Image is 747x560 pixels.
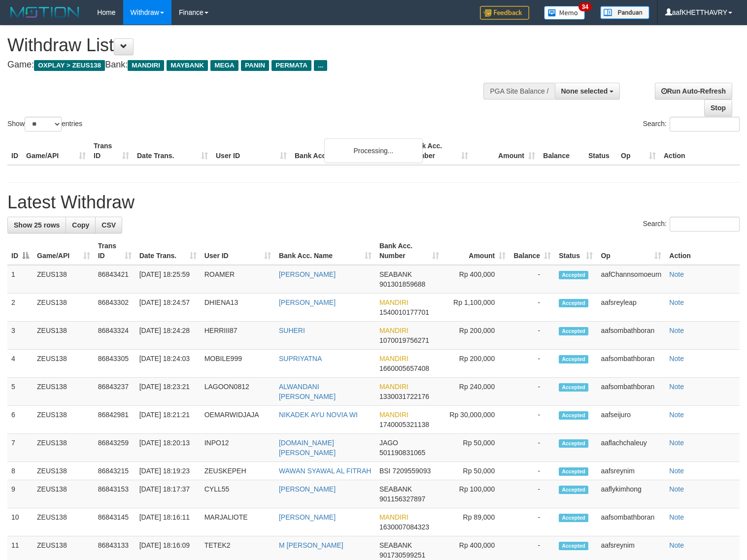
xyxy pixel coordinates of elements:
[94,462,136,480] td: 86843215
[509,462,555,480] td: -
[379,308,429,316] span: Copy 1540010177701 to clipboard
[597,434,665,462] td: aaflachchaleuy
[669,327,684,334] a: Note
[669,439,684,447] a: Note
[379,467,391,475] span: BSI
[443,434,509,462] td: Rp 50,000
[314,60,327,71] span: ...
[136,480,201,508] td: [DATE] 18:17:37
[617,137,660,165] th: Op
[597,480,665,508] td: aaflykimhong
[443,294,509,322] td: Rp 1,100,000
[559,439,588,448] span: Accepted
[379,485,412,493] span: SEABANK
[33,322,94,350] td: ZEUS138
[597,508,665,536] td: aafsombathboran
[94,265,136,294] td: 86843421
[212,137,291,165] th: User ID
[210,60,238,71] span: MEGA
[7,5,82,20] img: MOTION_logo.png
[559,271,588,279] span: Accepted
[33,462,94,480] td: ZEUS138
[597,462,665,480] td: aafsreynim
[34,60,105,71] span: OXPLAY > ZEUS138
[94,294,136,322] td: 86843302
[379,513,408,521] span: MANDIRI
[597,406,665,434] td: aafseijuro
[379,298,408,306] span: MANDIRI
[33,265,94,294] td: ZEUS138
[201,322,275,350] td: HERRIII87
[669,541,684,549] a: Note
[597,322,665,350] td: aafsombathboran
[379,280,425,288] span: Copy 901301859688 to clipboard
[665,237,740,265] th: Action
[597,237,665,265] th: Op: activate to sort column ascending
[7,294,33,322] td: 2
[7,117,82,132] label: Show entries
[559,299,588,307] span: Accepted
[136,508,201,536] td: [DATE] 18:16:11
[279,541,343,549] a: M [PERSON_NAME]
[33,406,94,434] td: ZEUS138
[379,411,408,419] span: MANDIRI
[443,406,509,434] td: Rp 30,000,000
[7,322,33,350] td: 3
[379,449,425,457] span: Copy 501190831065 to clipboard
[584,137,617,165] th: Status
[559,467,588,476] span: Accepted
[539,137,584,165] th: Balance
[279,270,336,278] a: [PERSON_NAME]
[7,462,33,480] td: 8
[472,137,539,165] th: Amount
[578,2,592,11] span: 34
[94,480,136,508] td: 86843153
[597,265,665,294] td: aafChannsomoeurn
[379,421,429,428] span: Copy 1740005321138 to clipboard
[7,137,22,165] th: ID
[7,378,33,406] td: 5
[643,117,740,132] label: Search:
[509,237,555,265] th: Balance: activate to sort column ascending
[669,383,684,391] a: Note
[392,467,431,475] span: Copy 7209559093 to clipboard
[14,221,60,229] span: Show 25 rows
[379,383,408,391] span: MANDIRI
[279,327,305,334] a: SUHERI
[94,350,136,378] td: 86843305
[133,137,212,165] th: Date Trans.
[597,294,665,322] td: aafsreyleap
[379,495,425,503] span: Copy 901156327897 to clipboard
[241,60,269,71] span: PANIN
[33,434,94,462] td: ZEUS138
[643,217,740,231] label: Search:
[509,322,555,350] td: -
[379,393,429,400] span: Copy 1330031722176 to clipboard
[670,217,740,231] input: Search:
[102,221,116,229] span: CSV
[670,117,740,132] input: Search:
[443,480,509,508] td: Rp 100,000
[443,508,509,536] td: Rp 89,000
[7,217,66,233] a: Show 25 rows
[379,355,408,362] span: MANDIRI
[443,462,509,480] td: Rp 50,000
[559,411,588,420] span: Accepted
[379,327,408,334] span: MANDIRI
[279,513,336,521] a: [PERSON_NAME]
[379,541,412,549] span: SEABANK
[559,542,588,550] span: Accepted
[704,99,732,116] a: Stop
[509,265,555,294] td: -
[509,378,555,406] td: -
[597,350,665,378] td: aafsombathboran
[7,480,33,508] td: 9
[167,60,208,71] span: MAYBANK
[25,117,62,132] select: Showentries
[136,350,201,378] td: [DATE] 18:24:03
[7,193,740,212] h1: Latest Withdraw
[136,294,201,322] td: [DATE] 18:24:57
[33,508,94,536] td: ZEUS138
[509,294,555,322] td: -
[279,485,336,493] a: [PERSON_NAME]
